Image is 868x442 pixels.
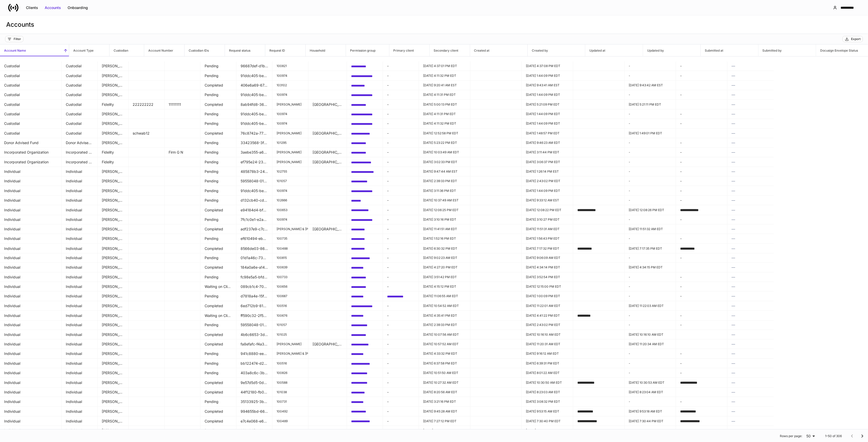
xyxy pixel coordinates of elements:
td: cdd8014e-4293-48f9-9690-45cb78eb76bf [347,109,383,119]
td: Pending [200,148,236,157]
p: — [732,131,770,136]
h6: Primary client [389,48,414,53]
p: 101295 [277,141,304,145]
p: — [732,102,770,107]
td: Fidelity [98,157,129,167]
td: Individual [62,167,98,176]
td: Schwab [98,61,129,71]
p: - [680,63,723,69]
span: Account Number [144,44,184,56]
span: Account Type [69,44,109,56]
td: Custodial [62,90,98,100]
p: 100974 [277,93,304,97]
td: Incorporated Organization [62,157,98,167]
p: 100821 [277,64,304,68]
td: Pending [200,71,236,81]
p: [DATE] 1:44:09 PM EDT [526,93,569,97]
td: 33423568-3f29-410a-aa8b-f57a9ca05b5a [236,138,272,148]
button: Export [843,36,863,42]
p: - [629,64,672,68]
p: — [732,169,770,174]
p: [DATE] 3:06:37 PM EDT [526,160,569,164]
p: [DATE] 1:44:09 PM EDT [526,189,569,193]
p: 100974 [277,189,304,193]
td: Schwab [98,176,129,186]
h6: Permission group [346,48,376,53]
h6: Account Number [144,48,173,53]
td: n/a [727,119,774,128]
span: Created at [470,44,527,56]
td: 2024-09-18T20:11:31.698Z [419,90,470,100]
p: - [629,112,672,116]
td: Donor Advised Fund [62,138,98,148]
td: 2025-03-17T19:11:44.758Z [522,148,573,157]
td: 2024-10-01T17:44:09.086Z [522,119,573,128]
p: - [387,83,415,88]
p: — [732,63,770,69]
td: n/a [727,167,774,176]
p: - [387,169,415,174]
p: [DATE] 5:00:13 PM EDT [423,102,466,107]
p: - [629,179,672,183]
div: Filter [14,37,21,41]
p: 101057 [277,179,304,183]
td: Firm G N [165,148,200,157]
td: Pending [200,109,236,119]
p: — [732,188,770,193]
td: Custodial [62,129,98,138]
h6: Updated by [643,48,664,53]
p: [DATE] 5:21:09 PM EDT [526,102,569,107]
td: 2024-09-18T20:11:32.450Z [419,119,470,128]
p: - [387,92,415,97]
td: n/a [727,205,774,215]
td: n/a [727,157,774,167]
h6: Account Type [69,48,94,53]
p: - [629,170,672,174]
td: n/a [727,196,774,205]
p: - [629,189,672,193]
p: [DATE] 12:06:25 PM EDT [423,208,466,212]
td: 59558048-0154-4acf-9337-ef4f4a1f3599 [236,176,272,186]
span: Request status [225,44,265,56]
td: 2025-03-17T21:21:09.305Z [522,100,573,109]
h6: Submitted by [759,48,782,53]
p: — [732,208,770,213]
td: Custodial [62,61,98,71]
td: 2f40006a-4e83-4bd8-bde2-fc61f2330bf5 [347,61,383,71]
td: 2024-10-16T18:43:02.245Z [522,176,573,186]
td: n/a [727,129,774,138]
td: Pending [200,186,236,196]
td: 2025-03-14T17:49:01.176Z [625,129,676,138]
td: 2024-10-01T17:44:09.086Z [522,109,573,119]
td: Schwab [98,81,129,90]
td: 2025-01-17T14:20:41.940Z [419,81,470,90]
td: 2024-10-01T17:44:09.086Z [522,90,573,100]
td: 2024-10-16T18:39:33.445Z [419,176,470,186]
td: Individual [62,196,98,205]
p: 102666 [277,198,304,202]
td: 2025-03-17T21:00:13.527Z [419,100,470,109]
div: Export [851,37,861,41]
p: [DATE] 12:52:58 PM EDT [423,131,466,135]
td: Pending [200,61,236,71]
td: 91ddc405-bec9-4908-bb89-f724a0ea0a13 [236,109,272,119]
td: da8fedec-42a8-42a2-808c-794e89a42353 [347,196,383,205]
p: - [387,140,415,145]
td: 2024-09-18T19:11:36.108Z [419,186,470,196]
p: [DATE] 4:37:08 PM EDT [526,64,569,68]
td: 91ddc405-bec9-4908-bb89-f724a0ea0a13 [236,119,272,128]
p: - [680,121,723,126]
p: - [629,74,672,78]
td: 2024-10-01T17:44:09.086Z [522,71,573,81]
td: 2025-04-11T19:02:33.439Z [419,157,470,167]
p: - [387,73,415,78]
td: Pending [200,167,236,176]
p: [DATE] 4:11:31 PM EDT [423,93,466,97]
td: f264906c-50fc-41c4-b341-a0e328a51e55 [347,129,383,138]
td: cdd8014e-4293-48f9-9690-45cb78eb76bf [347,119,383,128]
div: Accounts [45,5,61,10]
p: [PERSON_NAME] [277,102,304,107]
span: Primary client [389,44,430,56]
td: 5569bc86-c73c-48ec-b3d8-236690da9bbf [347,148,383,157]
p: — [732,178,770,184]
